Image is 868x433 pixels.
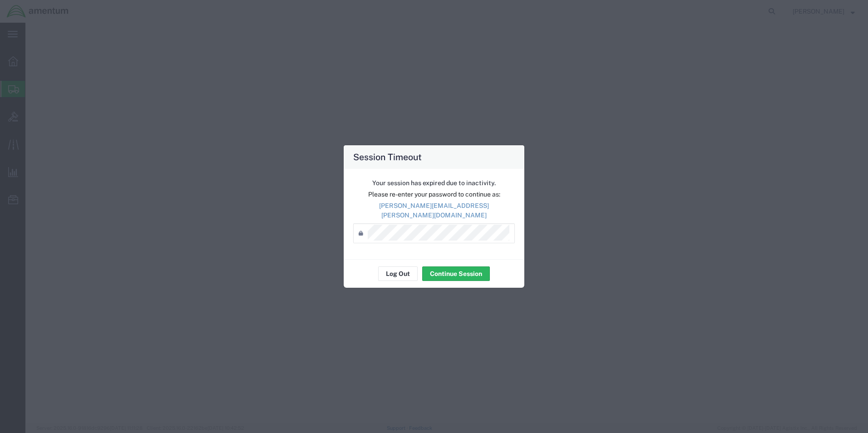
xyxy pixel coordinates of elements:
[353,190,515,199] p: Please re-enter your password to continue as:
[378,266,418,281] button: Log Out
[353,178,515,188] p: Your session has expired due to inactivity.
[422,266,490,281] button: Continue Session
[353,150,422,163] h4: Session Timeout
[353,201,515,220] p: [PERSON_NAME][EMAIL_ADDRESS][PERSON_NAME][DOMAIN_NAME]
